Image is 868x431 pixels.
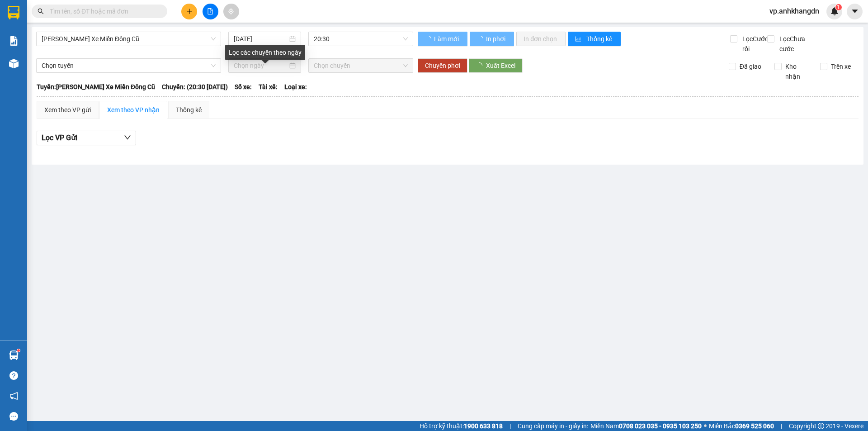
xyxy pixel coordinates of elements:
[107,105,160,115] div: Xem theo VP nhận
[42,32,216,46] span: Đắk Nông - Bến Xe Miền Đông Cũ
[228,8,234,14] span: aim
[176,105,202,115] div: Thống kê
[486,34,507,44] span: In phơi
[42,132,77,143] span: Lọc VP Gửi
[851,7,859,15] span: caret-down
[259,82,278,92] span: Tài xế:
[9,371,18,380] span: question-circle
[518,421,588,431] span: Cung cấp máy in - giấy in:
[314,32,408,46] span: 20:30
[425,36,433,42] span: loading
[44,105,91,115] div: Xem theo VP gửi
[124,134,131,141] span: down
[42,59,216,72] span: Chọn tuyến
[38,8,44,14] span: search
[590,421,702,431] span: Miền Nam
[8,6,19,19] img: logo-vxr
[776,34,822,54] span: Lọc Chưa cước
[830,7,839,15] img: icon-new-feature
[516,32,566,46] button: In đơn chọn
[9,36,19,46] img: solution-icon
[207,8,213,14] span: file-add
[847,4,863,19] button: caret-down
[835,4,842,10] sup: 1
[762,5,826,17] span: vp.anhkhangdn
[203,4,218,19] button: file-add
[782,62,813,81] span: Kho nhận
[709,421,774,431] span: Miền Bắc
[37,131,136,145] button: Lọc VP Gửi
[781,421,782,431] span: |
[314,59,408,72] span: Chọn chuyến
[470,32,514,46] button: In phơi
[586,34,613,44] span: Thống kê
[9,412,18,421] span: message
[477,36,485,42] span: loading
[568,32,621,46] button: bar-chartThống kê
[186,8,193,14] span: plus
[223,4,239,19] button: aim
[509,421,511,431] span: |
[37,83,155,90] b: Tuyến: [PERSON_NAME] Xe Miền Đông Cũ
[818,423,824,429] span: copyright
[837,4,840,10] span: 1
[575,36,583,43] span: bar-chart
[469,58,523,73] button: Xuất Excel
[418,58,467,73] button: Chuyển phơi
[9,59,19,68] img: warehouse-icon
[420,421,503,431] span: Hỗ trợ kỹ thuật:
[704,424,707,428] span: ⚪️
[739,34,769,54] span: Lọc Cước rồi
[434,34,460,44] span: Làm mới
[162,82,228,92] span: Chuyến: (20:30 [DATE])
[418,32,467,46] button: Làm mới
[9,392,18,400] span: notification
[619,422,702,430] strong: 0708 023 035 - 0935 103 250
[181,4,197,19] button: plus
[284,82,307,92] span: Loại xe:
[735,422,774,430] strong: 0369 525 060
[17,349,20,352] sup: 1
[827,62,854,71] span: Trên xe
[736,62,765,71] span: Đã giao
[464,422,503,430] strong: 1900 633 818
[235,82,252,92] span: Số xe:
[9,350,19,360] img: warehouse-icon
[234,34,288,44] input: 12/10/2025
[225,45,305,60] div: Lọc các chuyến theo ngày
[50,6,156,16] input: Tìm tên, số ĐT hoặc mã đơn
